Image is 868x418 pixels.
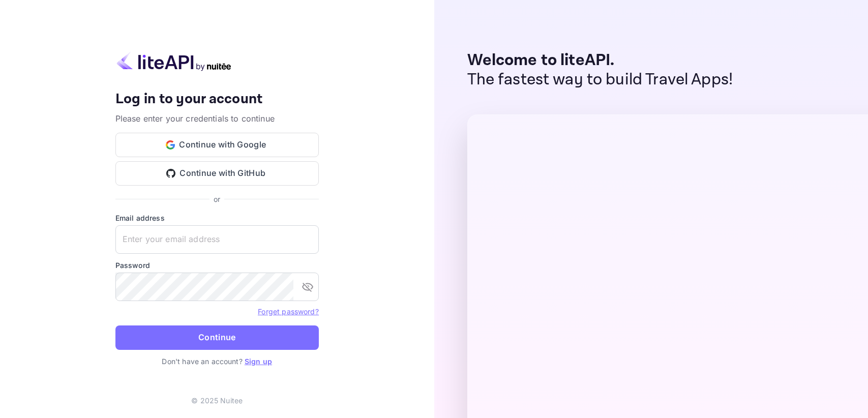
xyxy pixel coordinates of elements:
img: liteapi [115,51,232,71]
p: Don't have an account? [115,356,319,367]
h4: Log in to your account [115,91,319,108]
button: toggle password visibility [297,277,318,297]
p: © 2025 Nuitee [191,395,243,406]
a: Forget password? [258,306,318,316]
p: or [214,194,220,204]
p: The fastest way to build Travel Apps! [467,70,733,89]
label: Email address [115,213,319,223]
button: Continue with GitHub [115,161,319,186]
a: Sign up [245,357,272,366]
button: Continue [115,325,319,350]
button: Continue with Google [115,133,319,157]
a: Forget password? [258,307,318,316]
input: Enter your email address [115,225,319,254]
p: Please enter your credentials to continue [115,112,319,125]
p: Welcome to liteAPI. [467,51,733,70]
label: Password [115,260,319,271]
